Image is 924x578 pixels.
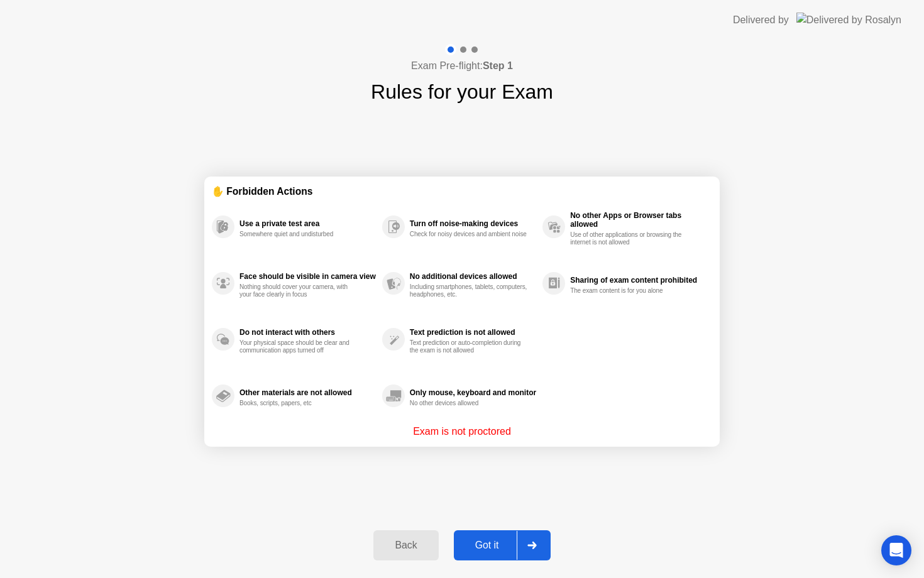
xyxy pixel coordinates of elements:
[458,540,517,551] div: Got it
[411,58,513,74] h4: Exam Pre-flight:
[410,400,529,407] div: No other devices allowed
[410,328,536,337] div: Text prediction is not allowed
[410,283,529,298] div: Including smartphones, tablets, computers, headphones, etc.
[570,276,706,285] div: Sharing of exam content prohibited
[410,219,536,228] div: Turn off noise-making devices
[410,231,529,238] div: Check for noisy devices and ambient noise
[371,77,553,107] h1: Rules for your Exam
[212,184,712,199] div: ✋ Forbidden Actions
[373,530,438,560] button: Back
[239,388,376,397] div: Other materials are not allowed
[239,231,358,238] div: Somewhere quiet and undisturbed
[570,287,689,295] div: The exam content is for you alone
[239,400,358,407] div: Books, scripts, papers, etc
[483,60,513,71] b: Step 1
[454,530,551,560] button: Got it
[570,211,706,229] div: No other Apps or Browser tabs allowed
[410,339,529,354] div: Text prediction or auto-completion during the exam is not allowed
[733,13,789,28] div: Delivered by
[239,283,358,298] div: Nothing should cover your camera, with your face clearly in focus
[413,424,511,439] p: Exam is not proctored
[377,540,434,551] div: Back
[410,272,536,281] div: No additional devices allowed
[796,13,901,27] img: Delivered by Rosalyn
[239,272,376,281] div: Face should be visible in camera view
[410,388,536,397] div: Only mouse, keyboard and monitor
[239,219,376,228] div: Use a private test area
[239,328,376,337] div: Do not interact with others
[570,231,689,246] div: Use of other applications or browsing the internet is not allowed
[239,339,358,354] div: Your physical space should be clear and communication apps turned off
[881,535,911,565] div: Open Intercom Messenger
